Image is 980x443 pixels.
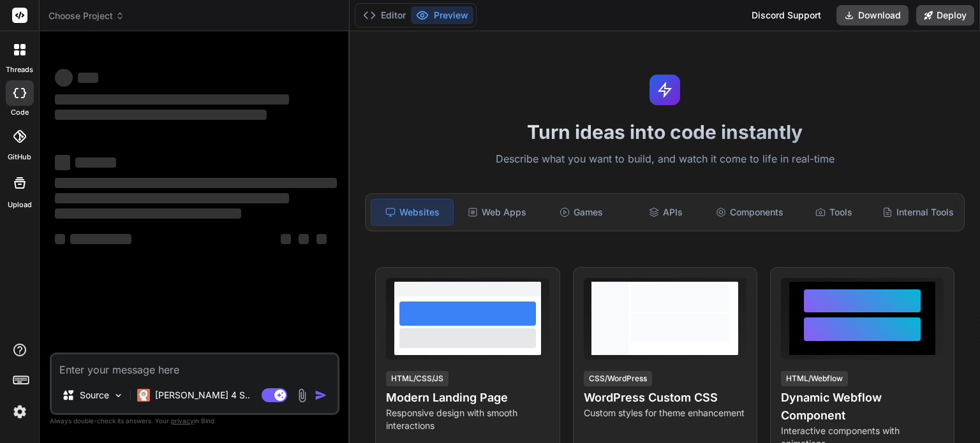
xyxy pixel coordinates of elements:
div: Web Apps [456,199,538,226]
span: ‌ [55,94,289,105]
h4: Modern Landing Page [386,389,549,407]
button: Preview [411,6,473,24]
h1: Turn ideas into code instantly [357,120,972,143]
p: Source [80,389,109,402]
h4: Dynamic Webflow Component [781,389,944,425]
div: Games [540,199,622,226]
div: HTML/CSS/JS [386,371,449,386]
p: Custom styles for theme enhancement [584,407,746,419]
button: Download [836,5,909,25]
img: attachment [295,388,309,403]
h4: WordPress Custom CSS [584,389,746,407]
p: [PERSON_NAME] 4 S.. [155,389,250,402]
label: threads [6,64,33,75]
div: APIs [625,199,706,226]
div: CSS/WordPress [584,371,652,386]
span: ‌ [55,208,241,219]
span: privacy [171,417,194,425]
span: ‌ [281,234,291,244]
img: settings [9,401,31,423]
span: ‌ [55,234,65,244]
img: Claude 4 Sonnet [137,389,150,402]
div: Discord Support [744,5,829,25]
button: Deploy [916,5,974,25]
div: HTML/Webflow [781,371,848,386]
div: Internal Tools [877,199,959,226]
label: code [11,107,29,118]
div: Tools [793,199,875,226]
span: Choose Project [48,10,124,22]
span: ‌ [55,193,289,203]
span: ‌ [70,234,131,244]
img: Pick Models [113,390,124,401]
p: Always double-check its answers. Your in Bind [50,415,339,427]
div: Websites [371,199,454,226]
label: GitHub [8,152,31,163]
span: ‌ [55,110,267,120]
span: ‌ [316,234,327,244]
p: Responsive design with smooth interactions [386,407,549,432]
img: icon [315,389,327,402]
span: ‌ [55,155,70,170]
span: ‌ [299,234,309,244]
p: Describe what you want to build, and watch it come to life in real-time [357,151,972,168]
button: Editor [358,6,411,24]
span: ‌ [55,69,73,87]
span: ‌ [55,178,337,188]
span: ‌ [78,73,98,83]
span: ‌ [75,157,116,168]
label: Upload [8,200,32,210]
div: Components [709,199,791,226]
